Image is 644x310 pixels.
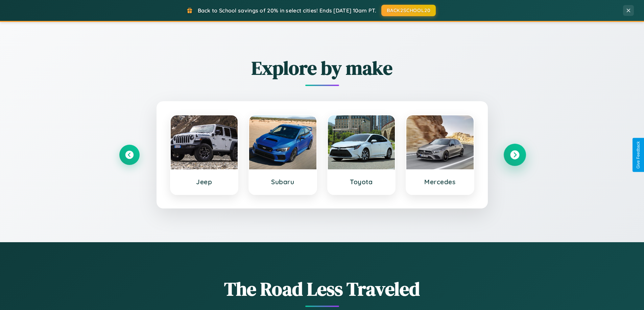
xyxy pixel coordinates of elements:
[119,55,525,81] h2: Explore by make
[256,178,310,186] h3: Subaru
[198,7,376,14] span: Back to School savings of 20% in select cities! Ends [DATE] 10am PT.
[119,276,525,302] h1: The Road Less Traveled
[636,141,641,169] div: Give Feedback
[335,178,388,186] h3: Toyota
[381,5,436,16] button: BACK2SCHOOL20
[177,178,231,186] h3: Jeep
[413,178,467,186] h3: Mercedes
